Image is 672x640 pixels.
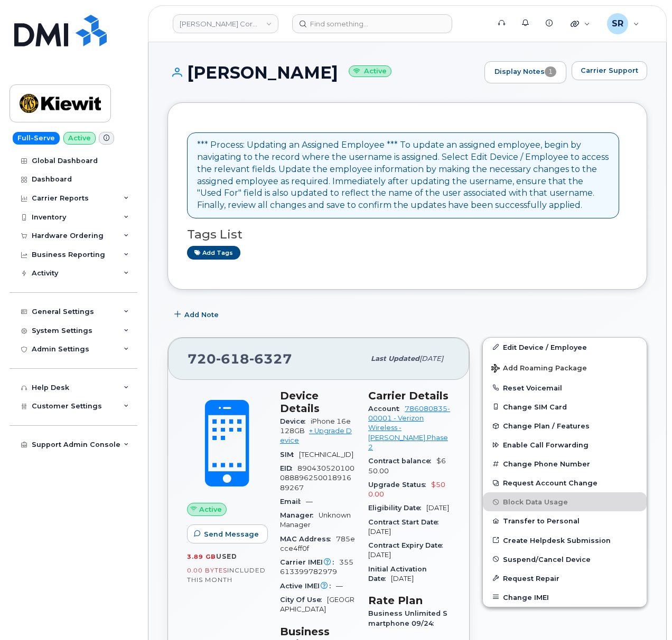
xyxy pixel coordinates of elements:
[280,464,297,472] span: EID
[368,518,444,526] span: Contract Start Date
[299,451,353,458] span: [TECHNICAL_ID]
[426,504,449,512] span: [DATE]
[483,357,647,378] button: Add Roaming Package
[199,504,222,514] span: Active
[368,528,391,536] span: [DATE]
[216,552,237,560] span: used
[280,427,352,444] a: + Upgrade Device
[280,389,356,415] h3: Device Details
[280,511,319,519] span: Manager
[483,531,647,550] a: Create Helpdesk Submission
[280,451,299,458] span: SIM
[503,555,591,563] span: Suspend/Cancel Device
[483,473,647,492] button: Request Account Change
[483,569,647,588] button: Request Repair
[371,355,419,362] span: Last updated
[483,511,647,530] button: Transfer to Personal
[626,594,664,632] iframe: Messenger Launcher
[368,541,448,549] span: Contract Expiry Date
[368,457,446,474] span: $650.00
[368,565,427,582] span: Initial Activation Date
[249,351,292,367] span: 6327
[483,454,647,473] button: Change Phone Number
[368,504,426,512] span: Eligibility Date
[280,535,355,552] span: 785ecce4ff0f
[368,389,450,402] h3: Carrier Details
[483,588,647,607] button: Change IMEI
[391,575,414,582] span: [DATE]
[336,582,343,590] span: —
[572,61,647,80] button: Carrier Support
[483,416,647,435] button: Change Plan / Features
[419,355,443,362] span: [DATE]
[204,529,259,539] span: Send Message
[368,457,436,465] span: Contract balance
[187,524,268,543] button: Send Message
[187,553,216,560] span: 3.89 GB
[280,464,354,492] span: 89043052010008889625001891689267
[368,551,391,559] span: [DATE]
[280,535,336,543] span: MAC Address
[368,609,447,627] span: Business Unlimited Smartphone 09/24
[167,305,228,324] button: Add Note
[483,378,647,397] button: Reset Voicemail
[306,498,313,505] span: —
[187,567,227,574] span: 0.00 Bytes
[280,498,306,505] span: Email
[187,228,628,241] h3: Tags List
[167,63,479,82] h1: [PERSON_NAME]
[581,65,638,75] span: Carrier Support
[483,435,647,454] button: Enable Call Forwarding
[368,481,431,489] span: Upgrade Status
[349,65,391,78] small: Active
[545,66,556,77] span: 1
[216,351,249,367] span: 618
[187,566,266,584] span: included this month
[197,139,609,212] div: *** Process: Updating an Assigned Employee *** To update an assigned employee, begin by navigatin...
[491,364,587,374] span: Add Roaming Package
[483,550,647,569] button: Suspend/Cancel Device
[484,61,566,83] a: Display Notes1
[280,558,339,566] span: Carrier IMEI
[503,422,590,430] span: Change Plan / Features
[503,441,589,449] span: Enable Call Forwarding
[280,582,336,590] span: Active IMEI
[280,417,351,435] span: iPhone 16e 128GB
[280,596,327,604] span: City Of Use
[368,405,405,413] span: Account
[187,246,240,259] a: Add tags
[368,594,450,607] h3: Rate Plan
[280,417,311,425] span: Device
[184,310,219,320] span: Add Note
[368,405,450,451] a: 786080835-00001 - Verizon Wireless - [PERSON_NAME] Phase 2
[483,397,647,416] button: Change SIM Card
[483,492,647,511] button: Block Data Usage
[483,338,647,357] a: Edit Device / Employee
[188,351,292,367] span: 720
